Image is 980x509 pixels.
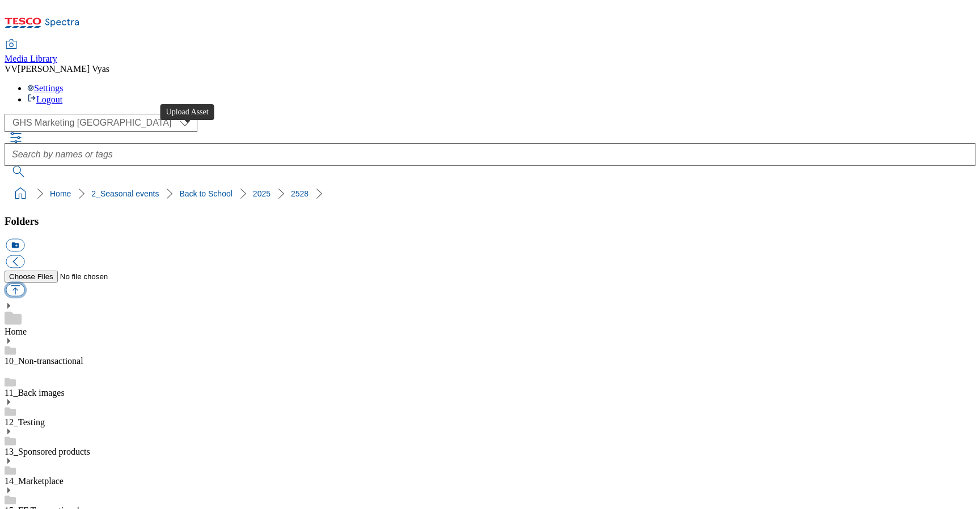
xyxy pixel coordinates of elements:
[91,189,159,198] a: 2_Seasonal events
[27,95,62,104] a: Logout
[253,189,271,198] a: 2025
[50,189,71,198] a: Home
[5,183,975,204] nav: breadcrumb
[11,185,29,203] a: home
[5,356,83,366] a: 10_Non-transactional
[5,215,975,228] h3: Folders
[5,54,57,63] span: Media Library
[5,40,57,64] a: Media Library
[5,64,18,74] span: VV
[5,447,90,456] a: 13_Sponsored products
[179,189,232,198] a: Back to School
[5,388,65,397] a: 11_Back images
[27,83,64,93] a: Settings
[291,189,309,198] a: 2528
[5,327,27,336] a: Home
[5,417,45,427] a: 12_Testing
[18,64,109,74] span: [PERSON_NAME] Vyas
[5,143,975,166] input: Search by names or tags
[5,476,64,486] a: 14_Marketplace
